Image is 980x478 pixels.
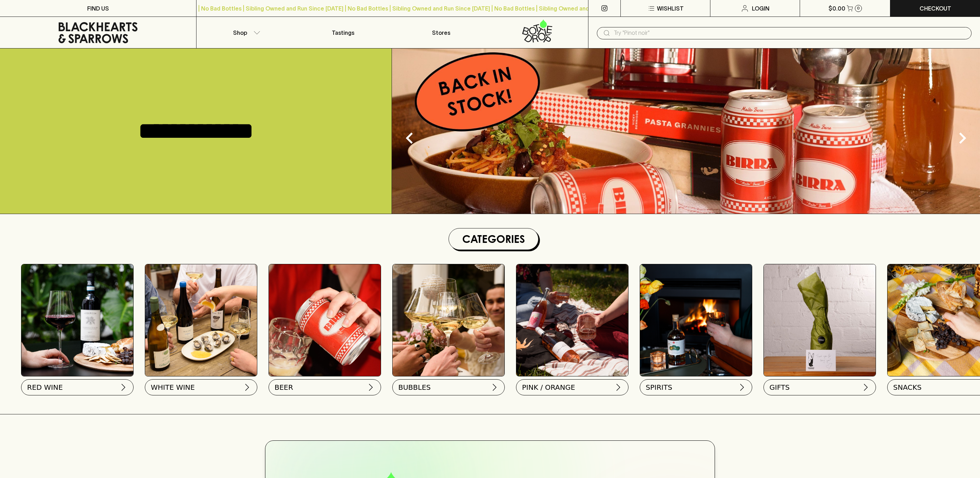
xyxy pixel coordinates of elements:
p: Tastings [332,28,354,37]
button: BEER [269,379,381,395]
button: BUBBLES [392,379,505,395]
p: Checkout [920,4,951,13]
img: chevron-right.svg [490,383,499,392]
button: Shop [196,17,295,48]
img: gospel_collab-2 1 [640,264,752,376]
img: chevron-right.svg [738,383,746,392]
img: GIFT WRA-16 1 [764,264,876,376]
span: PINK / ORANGE [522,382,575,392]
img: chevron-right.svg [119,383,128,392]
span: WHITE WINE [151,382,195,392]
p: Login [752,4,769,13]
span: BUBBLES [398,382,431,392]
button: RED WINE [21,379,134,395]
img: 2022_Festive_Campaign_INSTA-16 1 [393,264,504,376]
img: chevron-right.svg [862,383,870,392]
p: Shop [233,28,247,37]
img: Red Wine Tasting [21,264,133,376]
p: Wishlist [657,4,684,13]
a: Stores [392,17,490,48]
button: WHITE WINE [145,379,257,395]
img: chevron-right.svg [367,383,375,392]
img: gospel_collab-2 1 [516,264,628,376]
button: SPIRITS [640,379,752,395]
span: SNACKS [893,382,922,392]
p: FIND US [87,4,109,13]
a: Tastings [294,17,392,48]
img: chevron-right.svg [614,383,623,392]
button: GIFTS [763,379,876,395]
span: GIFTS [769,382,789,392]
img: chevron-right.svg [243,383,251,392]
img: optimise [145,264,257,376]
span: SPIRITS [646,382,672,392]
h1: Categories [452,231,535,247]
img: optimise [392,49,980,214]
img: BIRRA_GOOD-TIMES_INSTA-2 1/optimise?auth=Mjk3MjY0ODMzMw__ [269,264,381,376]
button: PINK / ORANGE [516,379,628,395]
button: Next [948,124,976,152]
span: RED WINE [27,382,63,392]
p: 0 [857,6,860,10]
input: Try "Pinot noir" [614,27,966,39]
p: $0.00 [829,4,845,13]
button: Previous [395,124,424,152]
p: Stores [432,28,450,37]
span: BEER [275,382,293,392]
